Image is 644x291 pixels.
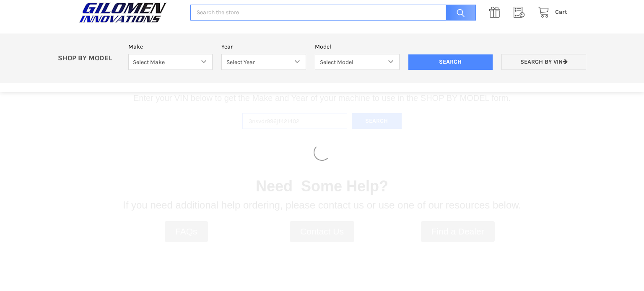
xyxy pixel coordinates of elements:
p: SHOP BY MODEL [54,54,124,63]
label: Year [221,42,306,51]
label: Model [315,42,400,51]
span: Cart [555,8,567,15]
a: GILOMEN INNOVATIONS [77,2,182,23]
input: Search [408,54,493,70]
input: Search the store [190,5,476,21]
input: Search [441,5,476,21]
a: Cart [533,7,567,18]
img: GILOMEN INNOVATIONS [77,2,169,23]
a: Search by VIN [501,54,586,70]
label: Make [128,42,213,51]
